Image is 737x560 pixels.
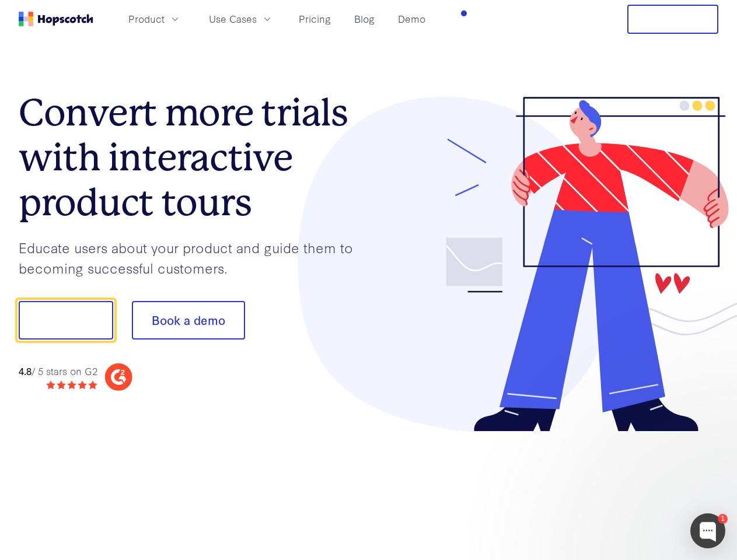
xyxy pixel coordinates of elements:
div: / 5 stars on G2 [19,364,97,379]
a: Demo [393,9,430,29]
div: 1 [718,514,728,524]
button: Show me! [19,301,113,339]
strong: 4.8 [19,364,32,377]
button: Free Trial [627,5,718,34]
span: Product [128,12,165,26]
p: Educate users about your product and guide them to becoming successful customers. [19,237,369,278]
span: Use Cases [209,12,257,26]
button: Product [121,9,188,29]
a: Blog [350,9,379,29]
h1: Convert more trials with interactive product tours [19,90,369,225]
a: Pricing [294,9,336,29]
button: Book a demo [132,301,245,339]
a: Home [19,12,93,26]
button: Use Cases [202,9,280,29]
